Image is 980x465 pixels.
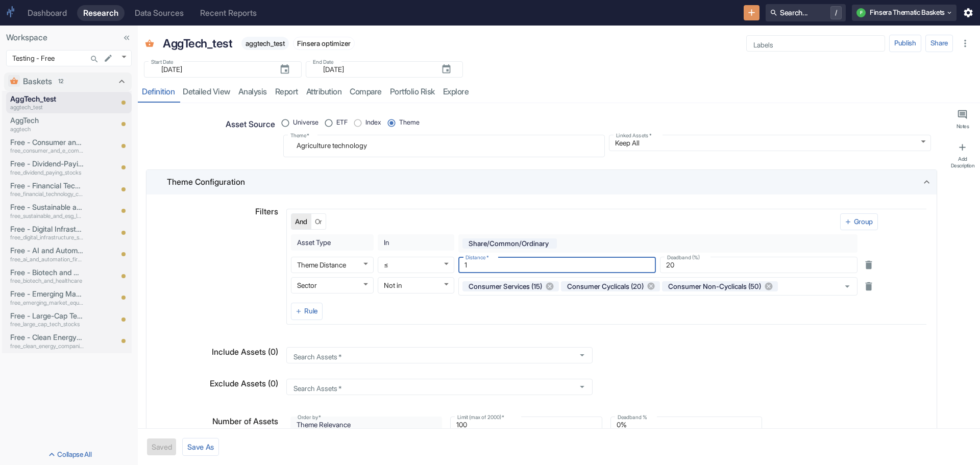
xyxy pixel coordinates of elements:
button: Search.../ [766,4,846,21]
span: aggtech_test [241,39,289,47]
p: free_emerging_market_equities [10,299,84,307]
p: Asset Source [226,118,275,131]
textarea: Agriculture technology [290,139,598,153]
div: resource tabs [138,82,980,103]
div: Research [83,8,118,18]
span: Index [365,118,381,128]
button: Notes [947,105,978,134]
div: Add Description [949,156,976,168]
p: AggTech_test [10,93,84,105]
span: Finsera optimizer [293,39,354,47]
p: Theme Configuration [167,176,245,188]
p: Free - Financial Technology Companies [10,180,84,191]
p: free_sustainable_and_esg_leaders [10,212,84,221]
a: Dashboard [21,5,73,21]
a: Free - Digital Infrastructure Stocksfree_digital_infrastructure_stocks [10,224,84,242]
input: yyyy-mm-dd [155,63,271,76]
a: AggTech_testaggtech_test [10,93,84,112]
p: free_financial_technology_companies [10,190,84,199]
p: free_consumer_and_e_commerce_businesses [10,146,84,155]
a: Free - Large-Cap Tech Stocksfree_large_cap_tech_stocks [10,310,84,329]
label: Theme [290,132,309,139]
div: F [856,8,866,17]
a: Portfolio Risk [386,82,439,103]
span: Theme [399,118,420,128]
a: detailed view [179,82,234,103]
p: Exclude Assets (0) [210,378,278,390]
p: AggTech_test [163,35,232,52]
p: aggtech_test [10,103,84,112]
button: Publish [889,35,921,52]
a: Research [77,5,125,21]
a: analysis [234,82,271,103]
div: Theme Relevance [290,417,442,433]
div: AggTech_test [160,32,235,55]
p: Free - Dividend-Paying Stocks [10,158,84,169]
button: Open [576,349,589,362]
button: And [291,213,311,230]
p: free_ai_and_automation_firms [10,255,84,264]
p: Number of Assets [212,415,278,428]
input: yyyy-mm-dd [317,63,433,76]
label: End Date [313,58,334,66]
div: Asset Type [291,234,374,251]
div: Definition [142,87,175,97]
div: Consumer Non-Cyclicals (50) [662,281,778,291]
a: Explore [439,82,473,103]
a: report [271,82,302,103]
button: Save As [182,438,219,456]
p: Free - Sustainable and ESG Leaders [10,202,84,213]
button: FFinsera Thematic Baskets [852,5,957,21]
button: Collapse All [2,447,136,463]
div: Theme Distance [291,257,374,273]
p: free_clean_energy_companies [10,342,84,351]
div: Theme Configuration [146,170,937,194]
label: Deadband (%) [667,254,700,261]
a: Free - Clean Energy Companiesfree_clean_energy_companies [10,332,84,350]
button: Open [576,380,589,394]
button: edit [101,51,115,65]
a: AggTechaggtech [10,115,84,133]
div: In [378,234,454,251]
button: Delete rule [861,278,877,295]
p: free_dividend_paying_stocks [10,168,84,177]
a: Free - Dividend-Paying Stocksfree_dividend_paying_stocks [10,158,84,177]
p: Free - Large-Cap Tech Stocks [10,310,84,322]
span: Consumer Non-Cyclicals (50) [664,282,767,291]
div: Dashboard [28,8,67,18]
div: Consumer Services (15) [462,281,559,291]
p: Include Assets (0) [212,346,278,358]
button: Collapse Sidebar [119,31,134,45]
button: Rule [291,303,323,320]
p: Filters [255,206,278,218]
a: compare [346,82,386,103]
span: Universe [293,118,318,128]
button: Delete rule [861,257,877,273]
p: Free - Biotech and Healthcare [10,267,84,278]
button: New Resource [744,5,759,21]
div: Consumer Cyclicals (20) [561,281,660,291]
a: Free - Emerging Market Equitiesfree_emerging_market_equities [10,288,84,307]
div: Keep All [609,135,930,151]
button: Search... [87,52,102,66]
a: Free - AI and Automation Firmsfree_ai_and_automation_firms [10,245,84,263]
a: Data Sources [129,5,190,21]
p: Free - Digital Infrastructure Stocks [10,224,84,235]
a: attribution [302,82,346,103]
a: Free - Consumer and E-Commerce Businessesfree_consumer_and_e_commerce_businesses [10,137,84,155]
p: Baskets [23,76,52,88]
span: Consumer Cyclicals (20) [563,282,650,291]
p: free_large_cap_tech_stocks [10,320,84,329]
div: Sector [291,277,374,293]
p: Free - Emerging Market Equities [10,288,84,300]
div: Baskets12 [4,72,132,91]
div: position [283,115,428,131]
div: ≤ [378,257,454,273]
div: Data Sources [135,8,184,18]
label: Linked Assets [616,132,651,139]
a: Free - Financial Technology Companiesfree_financial_technology_companies [10,180,84,199]
span: Consumer Services (15) [464,282,548,291]
p: Free - Consumer and E-Commerce Businesses [10,137,84,148]
a: Recent Reports [194,5,263,21]
p: free_biotech_and_healthcare [10,277,84,285]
